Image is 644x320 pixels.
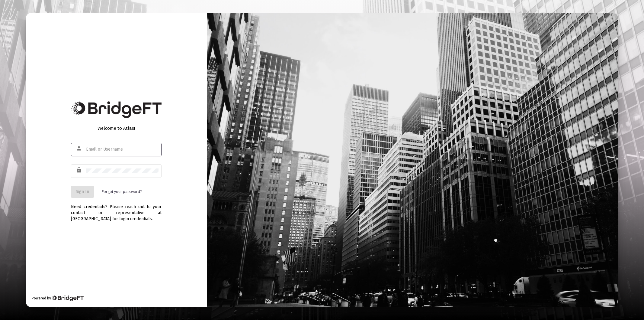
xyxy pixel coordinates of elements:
[32,295,83,301] div: Powered by
[76,145,83,152] mat-icon: person
[102,189,142,195] a: Forgot your password?
[71,101,162,118] img: Bridge Financial Technology Logo
[86,147,159,152] input: Email or Username
[76,189,89,194] span: Sign In
[71,186,94,198] button: Sign In
[71,198,162,222] div: Need credentials? Please reach out to your contact or representative at [GEOGRAPHIC_DATA] for log...
[76,166,83,174] mat-icon: lock
[71,125,162,131] div: Welcome to Atlas!
[52,295,83,301] img: Bridge Financial Technology Logo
